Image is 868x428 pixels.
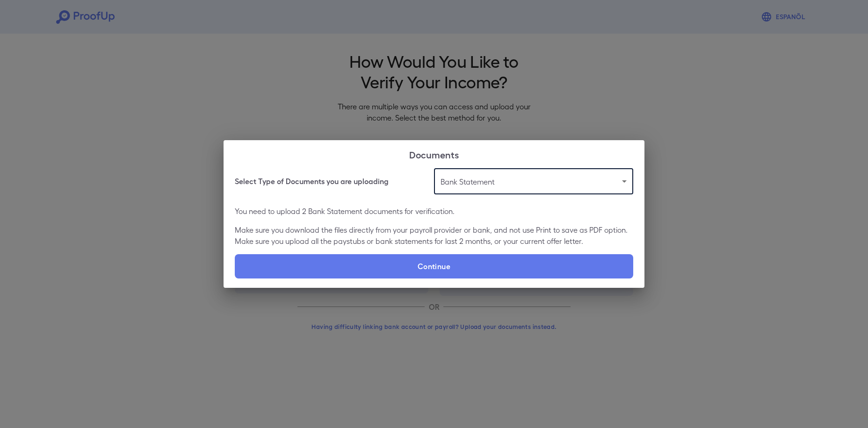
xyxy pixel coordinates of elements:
[224,140,644,168] h2: Documents
[235,254,633,278] label: Continue
[235,224,633,247] p: Make sure you download the files directly from your payroll provider or bank, and not use Print t...
[235,176,389,187] h6: Select Type of Documents you are uploading
[235,206,633,217] p: You need to upload 2 Bank Statement documents for verification.
[434,168,633,194] div: Bank Statement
